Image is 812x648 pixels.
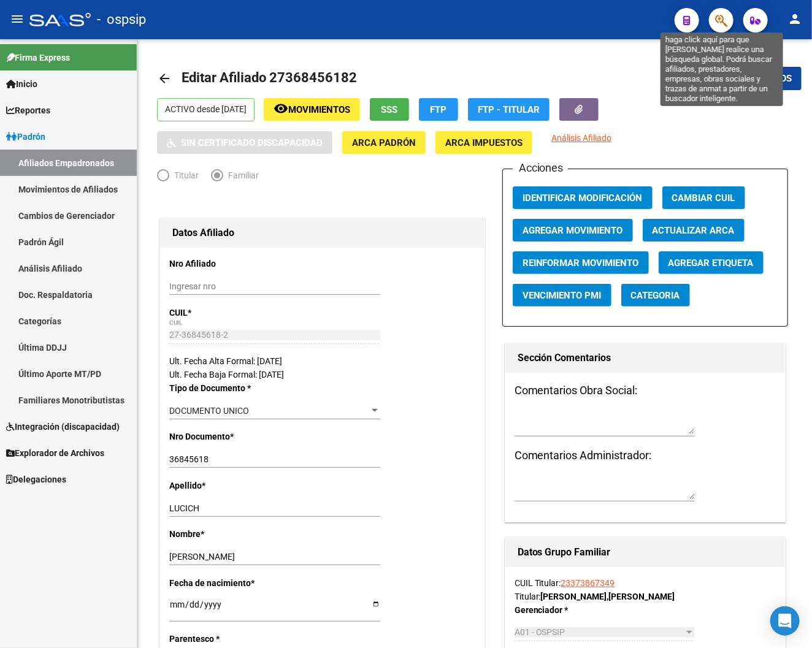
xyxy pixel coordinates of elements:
[6,420,120,433] span: Integración (discapacidad)
[6,446,104,460] span: Explorador de Archivos
[445,137,523,148] span: ARCA Impuestos
[621,284,690,307] button: Categoria
[181,137,323,148] span: Sin Certificado Discapacidad
[706,74,792,85] span: Guardar cambios
[787,12,802,26] mat-icon: person
[523,257,639,269] span: Reinformar Movimiento
[223,169,259,182] span: Familiar
[541,592,675,601] strong: [PERSON_NAME] [PERSON_NAME]
[672,192,735,204] span: Cambiar CUIL
[6,473,66,486] span: Delegaciones
[515,603,607,617] p: Gerenciador *
[288,104,350,115] span: Movimientos
[97,6,146,33] span: - ospsip
[169,479,262,492] p: Apellido
[435,131,532,154] button: ARCA Impuestos
[157,131,332,154] button: Sin Certificado Discapacidad
[157,98,255,121] p: ACTIVO desde [DATE]
[370,98,409,121] button: SSS
[169,576,262,590] p: Fecha de nacimiento
[668,257,754,269] span: Agregar Etiqueta
[607,592,609,601] span: ,
[169,527,262,541] p: Nombre
[274,101,288,116] mat-icon: remove_red_eye
[431,104,447,115] span: FTP
[515,447,776,464] h3: Comentarios Administrador:
[468,98,550,121] button: FTP - Titular
[169,406,249,416] span: DOCUMENTO UNICO
[6,51,70,64] span: Firma Express
[513,251,649,274] button: Reinformar Movimiento
[523,192,643,204] span: Identificar Modificación
[770,606,800,636] div: Open Intercom Messenger
[515,576,776,603] div: CUIL Titular: Titular:
[513,186,653,209] button: Identificar Modificación
[172,223,472,243] h1: Datos Afiliado
[653,225,735,236] span: Actualizar ARCA
[6,130,45,143] span: Padrón
[381,104,398,115] span: SSS
[515,382,776,399] h3: Comentarios Obra Social:
[513,284,611,307] button: Vencimiento PMI
[169,169,199,182] span: Titular
[691,71,706,85] mat-icon: save
[157,173,271,183] mat-radio-group: Elija una opción
[662,186,745,209] button: Cambiar CUIL
[631,290,680,301] span: Categoria
[659,251,764,274] button: Agregar Etiqueta
[352,137,416,148] span: ARCA Padrón
[6,104,50,117] span: Reportes
[478,104,540,115] span: FTP - Titular
[551,133,611,143] span: Análisis Afiliado
[182,70,357,85] span: Editar Afiliado 27368456182
[681,67,802,90] button: Guardar cambios
[10,12,25,26] mat-icon: menu
[523,290,602,301] span: Vencimiento PMI
[513,219,633,242] button: Agregar Movimiento
[342,131,426,154] button: ARCA Padrón
[169,257,262,270] p: Nro Afiliado
[169,632,262,646] p: Parentesco *
[643,219,745,242] button: Actualizar ARCA
[523,225,623,236] span: Agregar Movimiento
[169,381,262,395] p: Tipo de Documento *
[518,543,773,562] h1: Datos Grupo Familiar
[561,578,615,588] a: 23373867349
[518,348,773,368] h1: Sección Comentarios
[515,627,565,637] span: A01 - OSPSIP
[419,98,458,121] button: FTP
[169,430,262,443] p: Nro Documento
[513,159,568,177] h3: Acciones
[169,368,475,381] div: Ult. Fecha Baja Formal: [DATE]
[264,98,360,121] button: Movimientos
[157,71,172,86] mat-icon: arrow_back
[6,77,37,91] span: Inicio
[169,306,262,319] p: CUIL
[169,354,475,368] div: Ult. Fecha Alta Formal: [DATE]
